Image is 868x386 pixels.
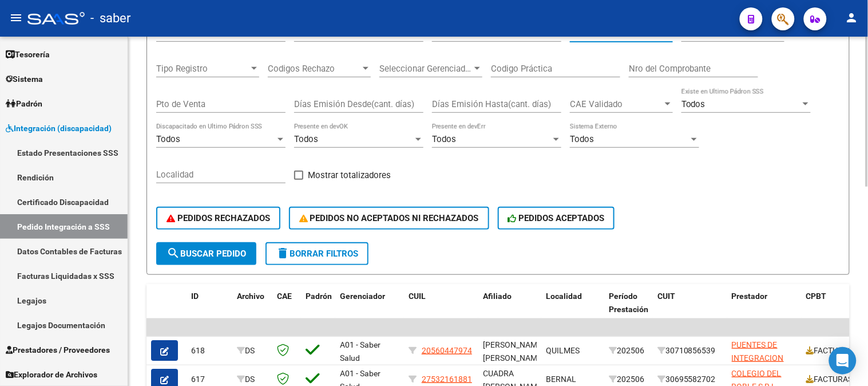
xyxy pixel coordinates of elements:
[191,292,199,301] span: ID
[6,122,112,135] span: Integración (discapacidad)
[478,284,541,334] datatable-header-cell: Afiliado
[308,168,391,182] span: Mostrar totalizadores
[570,99,663,109] span: CAE Validado
[806,292,827,301] span: CPBT
[409,292,426,301] span: CUIL
[432,134,456,144] span: Todos
[299,213,479,223] span: PEDIDOS NO ACEPTADOS NI RECHAZADOS
[727,284,802,334] datatable-header-cell: Prestador
[732,340,784,376] span: PUENTES DE INTEGRACION S.R.L.
[191,373,228,386] div: 617
[9,11,23,25] mat-icon: menu
[681,99,706,109] span: Todos
[609,344,648,357] div: 202506
[657,373,723,386] div: 30695582702
[657,292,675,301] span: CUIT
[301,284,335,334] datatable-header-cell: Padrón
[653,284,727,334] datatable-header-cell: CUIT
[276,246,290,260] mat-icon: delete
[546,375,576,384] span: BERNAL
[657,344,723,357] div: 30710856539
[237,344,268,357] div: DS
[306,292,332,301] span: Padrón
[294,134,318,144] span: Todos
[289,207,489,230] button: PEDIDOS NO ACEPTADOS NI RECHAZADOS
[541,284,604,334] datatable-header-cell: Localidad
[276,249,358,259] span: Borrar Filtros
[6,73,43,85] span: Sistema
[570,134,594,144] span: Todos
[167,246,180,260] mat-icon: search
[498,207,615,230] button: PEDIDOS ACEPTADOS
[483,340,544,376] span: [PERSON_NAME] [PERSON_NAME] , -
[237,373,268,386] div: DS
[167,213,270,223] span: PEDIDOS RECHAZADOS
[156,134,180,144] span: Todos
[829,347,857,375] div: Open Intercom Messenger
[191,344,228,357] div: 618
[277,292,292,301] span: CAE
[483,292,512,301] span: Afiliado
[604,284,653,334] datatable-header-cell: Período Prestación
[546,292,582,301] span: Localidad
[187,284,232,334] datatable-header-cell: ID
[508,213,605,223] span: PEDIDOS ACEPTADOS
[265,242,368,265] button: Borrar Filtros
[340,292,385,301] span: Gerenciador
[546,346,580,355] span: QUILMES
[422,346,472,355] span: 20560447974
[156,207,280,230] button: PEDIDOS RECHAZADOS
[422,375,472,384] span: 27532161881
[237,292,264,301] span: Archivo
[232,284,272,334] datatable-header-cell: Archivo
[6,344,110,356] span: Prestadores / Proveedores
[335,284,404,334] datatable-header-cell: Gerenciador
[379,64,472,74] span: Seleccionar Gerenciador
[6,48,50,61] span: Tesorería
[268,64,360,74] span: Codigos Rechazo
[609,292,648,314] span: Período Prestación
[90,6,130,31] span: - saber
[340,340,381,363] span: A01 - Saber Salud
[732,292,768,301] span: Prestador
[167,249,246,259] span: Buscar Pedido
[272,284,301,334] datatable-header-cell: CAE
[6,368,97,381] span: Explorador de Archivos
[6,97,42,110] span: Padrón
[609,373,648,386] div: 202506
[156,64,249,74] span: Tipo Registro
[404,284,478,334] datatable-header-cell: CUIL
[845,11,859,25] mat-icon: person
[156,242,256,265] button: Buscar Pedido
